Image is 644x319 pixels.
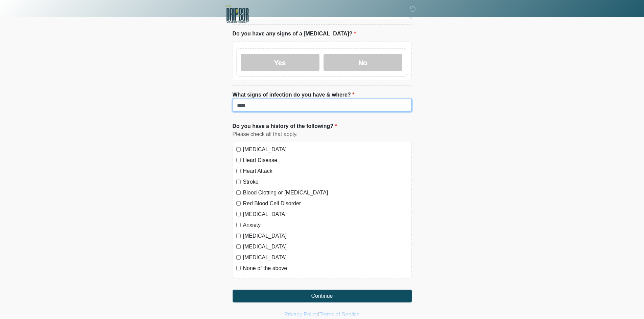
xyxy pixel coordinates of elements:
label: Do you have a history of the following? [233,122,337,130]
input: [MEDICAL_DATA] [236,212,241,216]
label: Do you have any signs of a [MEDICAL_DATA]? [233,30,356,38]
label: [MEDICAL_DATA] [243,145,408,154]
label: Blood Clotting or [MEDICAL_DATA] [243,189,408,197]
label: Red Blood Cell Disorder [243,200,408,208]
input: Blood Clotting or [MEDICAL_DATA] [236,190,241,195]
input: Heart Disease [236,158,241,162]
div: Please check all that apply. [233,130,412,138]
input: [MEDICAL_DATA] [236,255,241,260]
label: No [324,54,402,71]
input: [MEDICAL_DATA] [236,234,241,238]
input: [MEDICAL_DATA] [236,147,241,152]
label: Anxiety [243,221,408,229]
a: Terms of Service [319,312,360,317]
input: Heart Attack [236,169,241,173]
input: Stroke [236,180,241,184]
button: Continue [233,290,412,302]
label: [MEDICAL_DATA] [243,210,408,218]
input: [MEDICAL_DATA] [236,244,241,249]
a: Privacy Policy [284,312,318,317]
label: Stroke [243,178,408,186]
img: The DRIPBaR Town & Country Crossing Logo [226,5,249,23]
label: [MEDICAL_DATA] [243,254,408,262]
a: | [318,312,319,317]
label: What signs of infection do you have & where? [233,91,355,99]
label: [MEDICAL_DATA] [243,232,408,240]
input: Red Blood Cell Disorder [236,201,241,206]
label: Heart Attack [243,167,408,175]
label: Yes [241,54,319,71]
input: Anxiety [236,223,241,227]
input: None of the above [236,266,241,270]
label: [MEDICAL_DATA] [243,243,408,251]
label: Heart Disease [243,156,408,164]
label: None of the above [243,264,408,272]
